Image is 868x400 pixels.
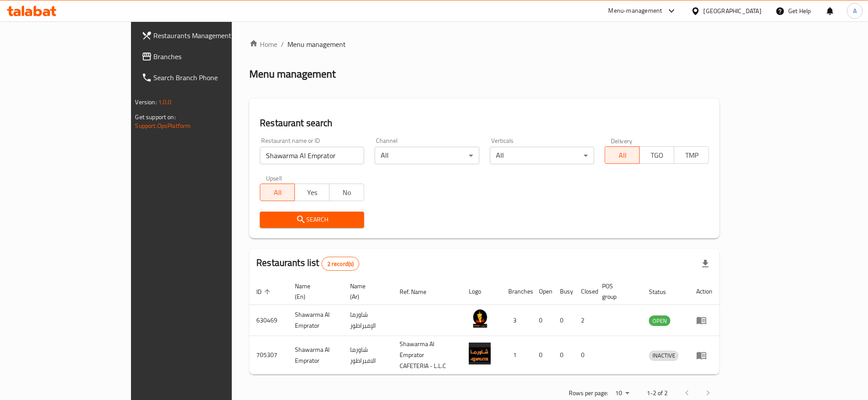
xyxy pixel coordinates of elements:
[602,281,631,302] span: POS group
[249,67,336,81] h2: Menu management
[281,39,284,50] li: /
[294,184,329,201] button: Yes
[612,387,633,400] div: Rows per page:
[295,281,333,302] span: Name (En)
[609,6,663,16] div: Menu-management
[287,39,346,50] span: Menu management
[553,278,574,305] th: Busy
[322,260,359,268] span: 2 record(s)
[647,388,668,399] p: 1-2 of 2
[649,316,670,326] span: OPEN
[256,287,273,297] span: ID
[135,67,276,88] a: Search Branch Phone
[260,147,364,164] input: Search for restaurant name or ID..
[574,305,595,336] td: 2
[569,388,608,399] p: Rows per page:
[532,336,553,375] td: 0
[260,117,709,130] h2: Restaurant search
[343,305,393,336] td: شاورما الإمبراطور
[135,120,191,131] a: Support.OpsPlatform
[532,278,553,305] th: Open
[154,72,269,83] span: Search Branch Phone
[532,305,553,336] td: 0
[343,336,393,375] td: شاورما الامبراطور
[674,146,709,164] button: TMP
[135,96,157,108] span: Version:
[267,214,357,225] span: Search
[553,336,574,375] td: 0
[135,111,176,123] span: Get support on:
[249,278,719,375] table: enhanced table
[649,350,679,361] span: INACTIVE
[501,278,532,305] th: Branches
[329,184,364,201] button: No
[256,256,359,271] h2: Restaurants list
[298,186,326,199] span: Yes
[393,336,462,375] td: Shawarma Al Emprator CAFETERIA - L.L.C
[135,46,276,67] a: Branches
[260,184,295,201] button: All
[469,308,491,329] img: Shawarma Al Emprator
[154,30,269,41] span: Restaurants Management
[611,138,633,144] label: Delivery
[501,336,532,375] td: 1
[704,6,762,16] div: [GEOGRAPHIC_DATA]
[574,336,595,375] td: 0
[288,305,343,336] td: Shawarma Al Emprator
[501,305,532,336] td: 3
[553,305,574,336] td: 0
[400,287,438,297] span: Ref. Name
[696,350,712,361] div: Menu
[609,149,636,162] span: All
[678,149,705,162] span: TMP
[639,146,674,164] button: TGO
[689,278,719,305] th: Action
[264,186,291,199] span: All
[574,278,595,305] th: Closed
[490,147,594,164] div: All
[333,186,361,199] span: No
[696,315,712,326] div: Menu
[288,336,343,375] td: Shawarma Al Emprator
[605,146,640,164] button: All
[249,39,719,50] nav: breadcrumb
[350,281,382,302] span: Name (Ar)
[469,343,491,365] img: Shawarma Al Emprator
[158,96,172,108] span: 1.0.0
[462,278,501,305] th: Logo
[266,175,282,181] label: Upsell
[260,212,364,228] button: Search
[154,51,269,62] span: Branches
[135,25,276,46] a: Restaurants Management
[695,253,716,274] div: Export file
[322,257,360,271] div: Total records count
[375,147,479,164] div: All
[643,149,671,162] span: TGO
[853,6,857,16] span: A
[649,287,677,297] span: Status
